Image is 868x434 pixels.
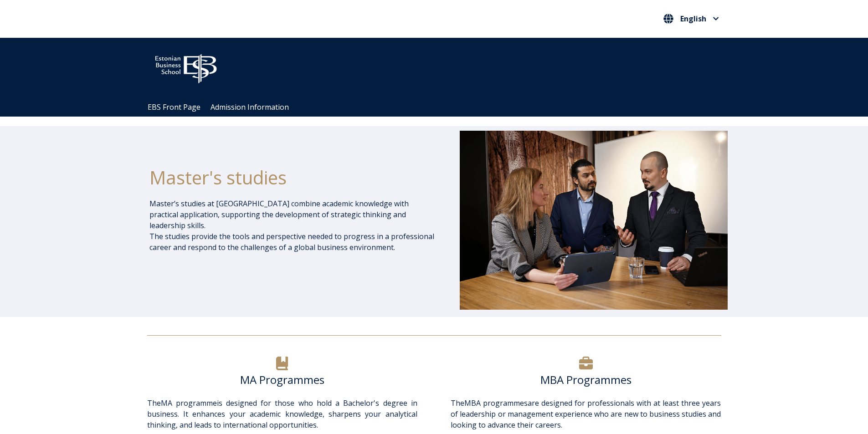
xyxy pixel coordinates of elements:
[147,47,225,86] img: ebs_logo2016_white
[400,63,512,73] span: Community for Growth and Resp
[451,373,721,387] h6: MBA Programmes
[464,398,528,408] a: MBA programmes
[148,102,200,112] a: EBS Front Page
[149,166,436,189] h1: Master's studies
[143,98,735,117] div: Navigation Menu
[661,11,721,26] nav: Select your language
[211,102,289,112] a: Admission Information
[451,398,721,430] span: The are designed for professionals with at least three years of leadership or management experien...
[661,11,721,26] button: English
[147,373,417,387] h6: MA Programmes
[149,198,436,253] p: Master’s studies at [GEOGRAPHIC_DATA] combine academic knowledge with practical application, supp...
[680,15,706,22] span: English
[147,398,417,430] span: The is designed for those who hold a Bachelor's degree in business. It enhances your academic kno...
[161,398,217,408] a: MA programme
[460,131,728,309] img: DSC_1073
